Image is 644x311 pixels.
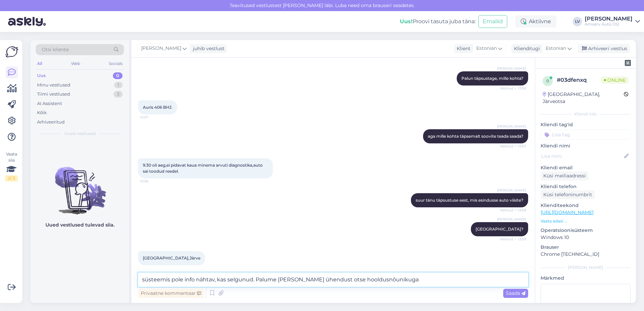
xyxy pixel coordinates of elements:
a: [URL][DOMAIN_NAME] [541,209,593,215]
div: AI Assistent [37,100,62,107]
div: Vaata siia [5,151,18,181]
img: No chats [30,155,129,215]
span: suur tänu täpsustuse eest, mis esindusse auto viisite? [416,198,523,203]
span: [PERSON_NAME] [497,188,526,193]
div: # 03dfenxq [557,76,601,84]
p: Brauser [541,244,631,251]
p: Operatsioonisüsteem [541,227,631,234]
span: [PERSON_NAME] [497,217,526,222]
span: Nähtud ✓ 13:59 [500,208,526,213]
p: Chrome [TECHNICAL_ID] [541,251,631,258]
div: Küsi meiliaadressi [541,171,588,180]
div: [PERSON_NAME] [585,16,633,22]
div: [PERSON_NAME] [541,265,631,271]
div: [GEOGRAPHIC_DATA], Järveotsa [543,91,624,105]
span: 0 [546,78,549,83]
span: Otsi kliente [42,46,69,53]
span: 13:59 [140,266,165,271]
span: Saada [506,290,525,296]
span: Palun täpsustage, mille kohta? [461,76,523,81]
div: Socials [107,59,124,68]
span: Online [601,76,629,84]
div: 1 [114,82,123,89]
span: Nähtud ✓ 13:56 [500,86,526,91]
div: LV [573,17,582,26]
span: [PERSON_NAME] [497,124,526,129]
div: Tiimi vestlused [37,91,70,98]
p: Klienditeekond [541,202,631,209]
span: Nähtud ✓ 13:59 [500,237,526,242]
span: [GEOGRAPHIC_DATA],Järve [143,255,200,261]
div: Privaatne kommentaar [138,289,204,298]
div: Küsi telefoninumbrit [541,190,595,199]
input: Lisa tag [541,130,631,140]
span: Estonian [546,45,566,52]
b: Uus! [400,18,413,25]
span: aga mille kohta täpsemalt soovite teada saada? [428,134,523,139]
div: Aktiivne [515,15,556,28]
div: Kliendi info [541,111,631,117]
div: Web [70,59,82,68]
span: Auris 406 BHJ. [143,105,172,110]
span: [GEOGRAPHIC_DATA]? [476,227,523,232]
p: Märkmed [541,275,631,282]
div: 3 [114,91,123,98]
div: Arhiveeri vestlus [578,44,630,53]
p: Uued vestlused tulevad siia. [45,221,115,229]
span: [PERSON_NAME] [497,66,526,71]
div: Proovi tasuta juba täna: [400,18,476,26]
span: Nähtud ✓ 13:57 [500,144,526,149]
div: Arhiveeritud [37,119,65,126]
p: Vaata edasi ... [541,218,631,224]
p: Windows 10 [541,234,631,241]
span: 13:58 [140,179,165,184]
button: Emailid [478,15,507,28]
div: 0 [113,72,123,79]
div: Uus [37,72,46,79]
span: 9.30 oli aeg,ei pidavat kaua minema arvuti diagnostika,auto sai toodud reedel. [143,163,264,174]
div: Kõik [37,109,47,116]
input: Lisa nimi [541,152,623,160]
div: Minu vestlused [37,82,70,89]
span: [PERSON_NAME] [141,45,181,52]
span: Estonian [476,45,497,52]
div: 2 / 3 [5,175,18,181]
div: Amserv Auto OÜ [585,22,633,27]
div: Klient [454,45,471,52]
span: 13:57 [140,115,165,120]
p: Kliendi telefon [541,183,631,190]
div: Klienditugi [511,45,540,52]
p: Kliendi nimi [541,142,631,149]
p: Kliendi email [541,164,631,171]
img: zendesk [625,60,631,66]
div: juhib vestlust [190,45,225,52]
div: All [36,59,43,68]
a: [PERSON_NAME]Amserv Auto OÜ [585,16,640,27]
span: Uued vestlused [64,131,96,137]
img: Askly Logo [5,45,18,58]
textarea: süsteemis pole info nähtav, kas selgunud. Palume [PERSON_NAME] ühendust otse hooldusnõunikuga [138,273,528,287]
p: Kliendi tag'id [541,121,631,128]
